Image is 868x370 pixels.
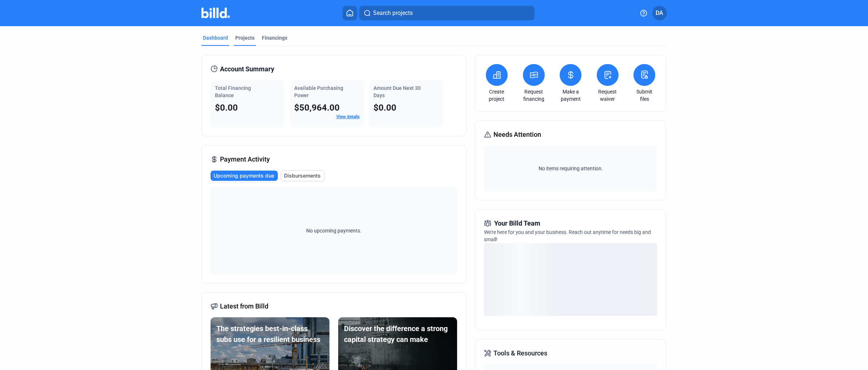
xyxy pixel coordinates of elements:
span: Available Purchasing Power [294,85,343,98]
a: Make a payment [558,88,583,103]
div: Financings [262,34,287,41]
span: Latest from Billd [220,301,268,311]
a: Request financing [521,88,547,103]
div: Projects [235,34,255,41]
a: View details [336,114,360,119]
span: No upcoming payments. [301,227,366,234]
span: $0.00 [215,103,238,113]
span: Account Summary [220,64,274,74]
button: DA [652,6,667,20]
span: $50,964.00 [294,103,340,113]
span: $0.00 [373,103,396,113]
span: DA [656,9,663,17]
span: Search projects [373,9,413,17]
a: Request waiver [595,88,620,103]
span: Total Financing Balance [215,85,251,98]
span: No items requiring attention. [487,165,654,172]
span: Upcoming payments due [213,172,274,179]
button: Search projects [359,6,535,20]
button: Upcoming payments due [211,171,278,181]
div: The strategies best-in-class subs use for a resilient business [216,323,324,345]
div: Discover the difference a strong capital strategy can make [344,323,451,345]
span: Tools & Resources [493,348,547,358]
span: Your Billd Team [494,218,540,228]
span: Payment Activity [220,154,270,164]
button: Disbursements [281,170,325,181]
a: Submit files [632,88,657,103]
img: Billd Company Logo [201,8,230,18]
div: Dashboard [203,34,228,41]
span: We're here for you and your business. Reach out anytime for needs big and small! [484,229,651,242]
div: loading [484,243,657,316]
span: Disbursements [284,172,321,179]
span: Amount Due Next 30 Days [373,85,421,98]
a: Create project [484,88,509,103]
span: Needs Attention [493,130,541,140]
